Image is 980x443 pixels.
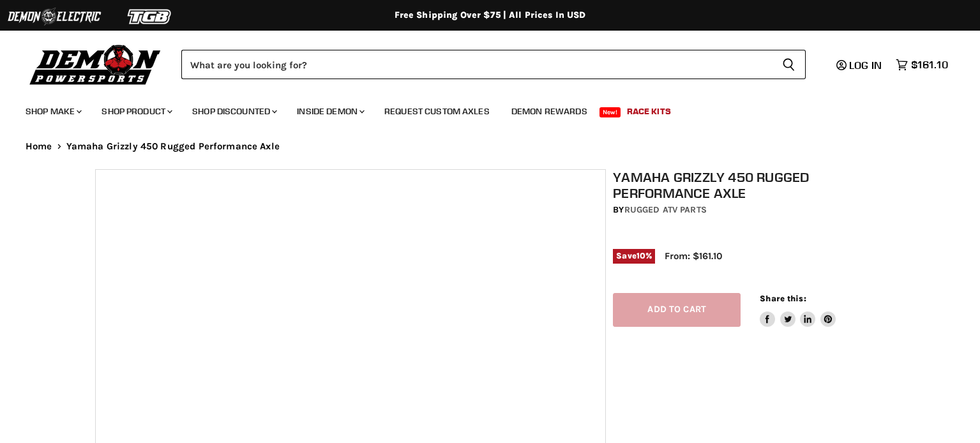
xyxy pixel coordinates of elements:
img: Demon Electric Logo 2 [6,4,102,29]
button: Search [772,50,806,79]
div: by [613,203,892,217]
span: Log in [849,59,882,71]
span: $161.10 [911,59,948,71]
span: Share this: [760,294,806,303]
a: Shop Discounted [183,98,285,124]
a: Log in [831,59,889,71]
span: Save % [613,249,655,263]
a: Home [26,141,52,152]
h1: Yamaha Grizzly 450 Rugged Performance Axle [613,169,892,201]
a: $161.10 [889,56,954,74]
img: TGB Logo 2 [102,4,198,29]
span: New! [599,107,621,117]
a: Inside Demon [287,98,372,124]
a: Demon Rewards [502,98,597,124]
form: Product [181,50,806,79]
input: Search [181,50,772,79]
span: 10 [637,251,645,260]
a: Shop Product [92,98,180,124]
a: Rugged ATV Parts [624,204,707,215]
img: Demon Powersports [26,41,165,87]
ul: Main menu [16,93,945,124]
span: From: $161.10 [665,250,722,262]
span: Yamaha Grizzly 450 Rugged Performance Axle [66,141,280,152]
a: Race Kits [617,98,681,124]
a: Request Custom Axles [375,98,499,124]
a: Shop Make [16,98,89,124]
aside: Share this: [760,293,836,327]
